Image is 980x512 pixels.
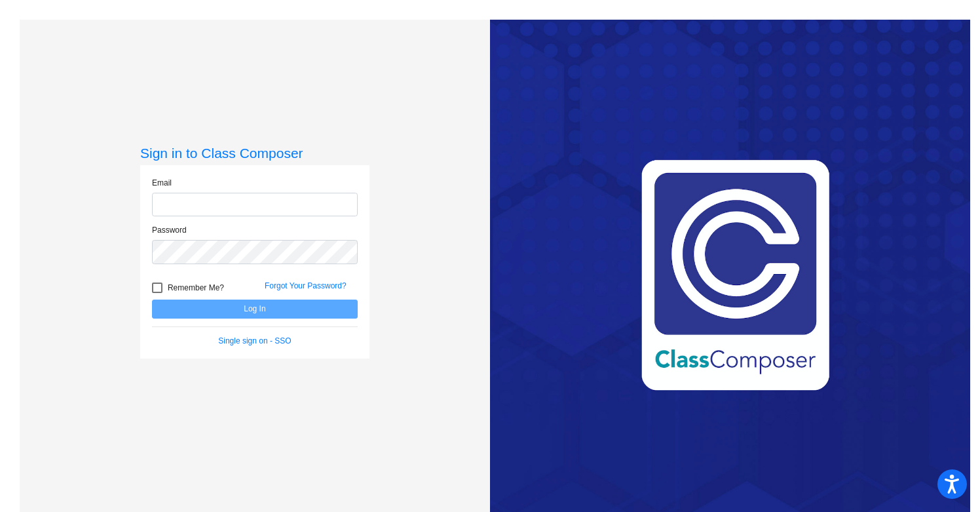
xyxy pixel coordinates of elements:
a: Forgot Your Password? [265,281,347,290]
button: Log In [152,300,358,319]
a: Single sign on - SSO [218,336,291,345]
span: Remember Me? [168,280,224,296]
label: Password [152,224,187,236]
label: Email [152,177,172,189]
h3: Sign in to Class Composer [140,145,369,161]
